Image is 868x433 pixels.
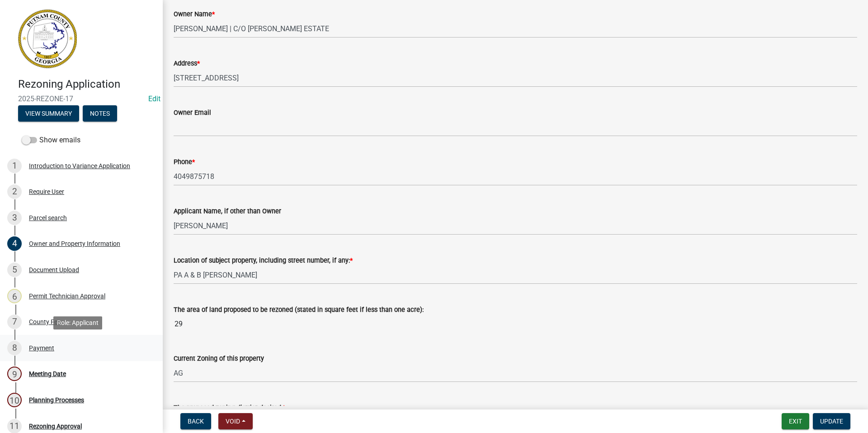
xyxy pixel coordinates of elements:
button: View Summary [18,105,79,122]
div: 6 [7,289,22,303]
wm-modal-confirm: Summary [18,110,79,118]
div: County Fee [29,319,61,325]
div: Owner and Property Information [29,240,120,247]
button: Exit [782,413,809,429]
label: Address [174,61,200,67]
div: Parcel search [29,215,67,221]
span: 2025-REZONE-17 [18,94,145,103]
label: Owner Name [174,11,215,18]
div: Planning Processes [29,397,84,403]
label: Show emails [22,135,80,146]
label: Applicant Name, if other than Owner [174,208,281,215]
div: Payment [29,345,54,351]
img: Putnam County, Georgia [18,9,77,68]
button: Update [813,413,850,429]
label: The area of land proposed to be rezoned (stated in square feet if less than one acre): [174,307,424,313]
wm-modal-confirm: Edit Application Number [148,94,160,103]
button: Back [180,413,211,429]
span: Back [188,418,204,425]
label: Current Zoning of this property [174,356,264,362]
label: Phone [174,159,195,165]
label: The proposed zoning district desired: [174,405,285,411]
div: 3 [7,211,22,225]
div: Meeting Date [29,371,66,377]
button: Notes [83,105,117,122]
span: Void [226,418,240,425]
button: Void [218,413,253,429]
div: Document Upload [29,267,79,273]
div: 10 [7,393,22,407]
div: Permit Technician Approval [29,293,105,299]
a: Edit [148,94,160,103]
label: Owner Email [174,110,211,116]
div: 5 [7,263,22,277]
h4: Rezoning Application [18,78,156,91]
span: Update [820,418,843,425]
div: 7 [7,315,22,329]
div: 4 [7,236,22,251]
div: 1 [7,159,22,173]
label: Location of subject property, including street number, if any: [174,258,353,264]
div: 9 [7,367,22,381]
div: Rezoning Approval [29,423,82,429]
div: Require User [29,188,64,195]
div: 8 [7,341,22,355]
div: Role: Applicant [53,316,102,329]
wm-modal-confirm: Notes [83,110,117,118]
div: Introduction to Variance Application [29,163,130,169]
div: 2 [7,184,22,199]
